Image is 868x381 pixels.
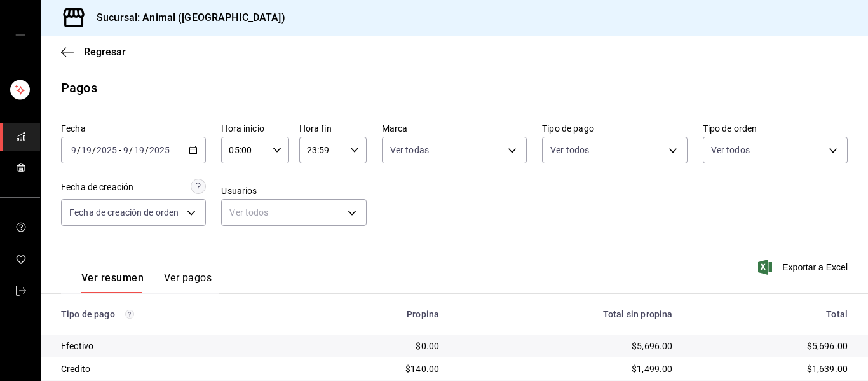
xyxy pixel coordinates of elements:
label: Fecha [61,124,206,133]
span: Ver todas [390,144,429,156]
input: -- [81,145,92,155]
span: Fecha de creación de orden [69,206,179,219]
div: $5,696.00 [459,340,672,352]
span: / [77,145,81,155]
button: Regresar [61,46,126,58]
div: $1,499.00 [459,363,672,375]
span: Regresar [84,46,126,58]
div: Total sin propina [459,309,672,319]
div: Propina [319,309,439,319]
label: Tipo de pago [542,124,687,133]
input: -- [71,145,77,155]
div: Efectivo [61,340,299,352]
label: Hora inicio [221,124,288,133]
input: -- [123,145,129,155]
div: navigation tabs [81,272,212,293]
input: -- [133,145,145,155]
h3: Sucursal: Animal ([GEOGRAPHIC_DATA]) [86,10,285,25]
span: Ver todos [711,144,750,156]
div: $140.00 [319,363,439,375]
label: Hora fin [299,124,367,133]
input: ---- [96,145,118,155]
span: / [129,145,133,155]
button: Exportar a Excel [761,260,848,275]
label: Marca [382,124,527,133]
span: / [92,145,96,155]
input: ---- [149,145,170,155]
span: - [119,145,121,155]
div: Pagos [61,78,97,97]
div: Total [693,309,848,319]
label: Tipo de orden [703,124,848,133]
div: $1,639.00 [693,363,848,375]
svg: Los pagos realizados con Pay y otras terminales son montos brutos. [125,310,134,319]
div: Fecha de creación [61,181,133,194]
div: Ver todos [221,199,366,226]
span: Ver todos [550,144,589,156]
div: $0.00 [319,340,439,352]
div: $5,696.00 [693,340,848,352]
button: Ver resumen [81,272,144,293]
button: open drawer [15,33,25,43]
div: Credito [61,363,299,375]
label: Usuarios [221,186,366,195]
span: / [145,145,149,155]
button: Ver pagos [164,272,212,293]
div: Tipo de pago [61,309,299,319]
